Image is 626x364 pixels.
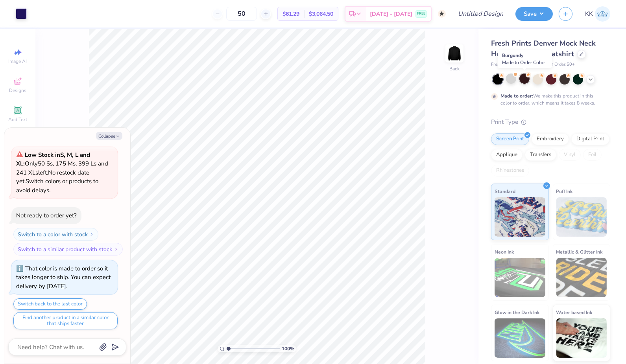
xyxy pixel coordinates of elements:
[556,248,603,256] span: Metallic & Glitter Ink
[16,211,77,219] div: Not ready to order yet?
[114,247,118,252] img: Switch to a similar product with stock
[16,151,90,168] strong: Low Stock in S, M, L and XL :
[89,232,94,237] img: Switch to a color with stock
[13,298,87,310] button: Switch back to the last color
[498,50,552,68] div: Burgundy
[13,228,98,241] button: Switch to a color with stock
[226,7,257,21] input: – –
[96,132,122,140] button: Collapse
[447,46,462,61] img: Back
[13,243,123,256] button: Switch to a similar product with stock
[536,61,575,68] span: Minimum Order: 50 +
[571,133,609,145] div: Digital Print
[491,165,529,176] div: Rhinestones
[556,308,593,316] span: Water based Ink
[370,10,412,18] span: [DATE] - [DATE]
[556,187,573,195] span: Puff Ink
[283,10,299,18] span: $61.29
[556,197,607,237] img: Puff Ink
[491,61,514,68] span: Fresh Prints
[309,10,333,18] span: $3,064.50
[525,149,556,161] div: Transfers
[491,149,523,161] div: Applique
[559,149,581,161] div: Vinyl
[495,318,545,358] img: Glow in the Dark Ink
[491,118,610,127] div: Print Type
[9,87,26,94] span: Designs
[16,151,108,194] span: Only 50 Ss, 175 Ms, 399 Ls and 241 XLs left. Switch colors or products to avoid delays.
[556,318,607,358] img: Water based Ink
[515,7,553,21] button: Save
[502,59,545,66] span: Made to Order Color
[449,65,460,72] div: Back
[495,258,545,297] img: Neon Ink
[500,92,597,107] div: We make this product in this color to order, which means it takes 8 weeks.
[8,116,27,123] span: Add Text
[500,93,533,99] strong: Made to order:
[452,6,510,22] input: Untitled Design
[585,9,593,18] span: KK
[491,39,596,59] span: Fresh Prints Denver Mock Neck Heavyweight Sweatshirt
[495,248,514,256] span: Neon Ink
[556,258,607,297] img: Metallic & Glitter Ink
[495,197,545,237] img: Standard
[532,133,569,145] div: Embroidery
[16,169,89,186] span: No restock date yet.
[9,58,27,64] span: Image AI
[282,345,294,352] span: 100 %
[495,187,515,195] span: Standard
[13,312,118,329] button: Find another product in a similar color that ships faster
[583,149,602,161] div: Foil
[585,6,610,22] a: KK
[491,133,529,145] div: Screen Print
[595,6,610,22] img: Karina King
[16,265,111,290] div: That color is made to order so it takes longer to ship. You can expect delivery by [DATE].
[417,11,425,17] span: FREE
[495,308,539,316] span: Glow in the Dark Ink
